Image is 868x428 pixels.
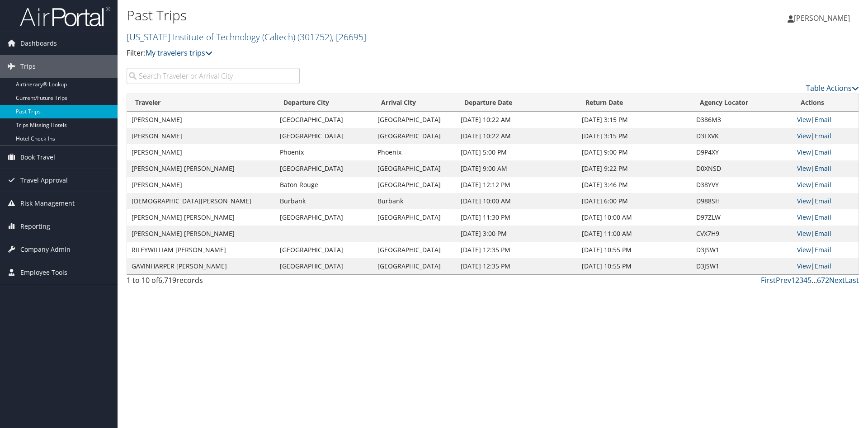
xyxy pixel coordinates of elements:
[577,128,692,144] td: [DATE] 3:15 PM
[793,226,859,242] td: |
[456,177,577,193] td: [DATE] 12:12 PM
[815,197,831,205] a: Email
[692,112,793,128] td: D386M3
[803,275,807,285] a: 4
[793,177,859,193] td: |
[815,213,831,221] a: Email
[577,144,692,160] td: [DATE] 9:00 PM
[373,209,456,226] td: [GEOGRAPHIC_DATA]
[127,160,275,177] td: [PERSON_NAME] [PERSON_NAME]
[373,160,456,177] td: [GEOGRAPHIC_DATA]
[127,68,300,84] input: Search Traveler or Arrival City
[797,148,811,156] a: View
[127,128,275,144] td: [PERSON_NAME]
[456,209,577,226] td: [DATE] 11:30 PM
[577,160,692,177] td: [DATE] 9:22 PM
[815,245,831,254] a: Email
[793,144,859,160] td: |
[20,261,67,284] span: Employee Tools
[577,226,692,242] td: [DATE] 11:00 AM
[20,215,50,238] span: Reporting
[577,193,692,209] td: [DATE] 6:00 PM
[845,275,859,285] a: Last
[797,115,811,124] a: View
[20,55,36,78] span: Trips
[275,94,373,112] th: Departure City: activate to sort column ascending
[692,193,793,209] td: D988SH
[146,48,212,58] a: My travelers trips
[456,193,577,209] td: [DATE] 10:00 AM
[807,275,811,285] a: 5
[797,180,811,189] a: View
[127,242,275,258] td: RILEYWILLIAM [PERSON_NAME]
[811,275,817,285] span: …
[692,177,793,193] td: D38YVY
[577,112,692,128] td: [DATE] 3:15 PM
[127,144,275,160] td: [PERSON_NAME]
[793,94,859,112] th: Actions
[456,144,577,160] td: [DATE] 5:00 PM
[127,226,275,242] td: [PERSON_NAME] [PERSON_NAME]
[332,31,366,43] span: , [ 26695 ]
[127,177,275,193] td: [PERSON_NAME]
[275,144,373,160] td: Phoenix
[692,160,793,177] td: D0XNSD
[761,275,776,285] a: First
[692,226,793,242] td: CVX7H9
[815,180,831,189] a: Email
[20,238,71,261] span: Company Admin
[793,128,859,144] td: |
[20,6,110,27] img: airportal-logo.png
[577,209,692,226] td: [DATE] 10:00 AM
[20,32,57,55] span: Dashboards
[456,128,577,144] td: [DATE] 10:22 AM
[456,94,577,112] th: Departure Date: activate to sort column ascending
[127,112,275,128] td: [PERSON_NAME]
[373,177,456,193] td: [GEOGRAPHIC_DATA]
[815,164,831,173] a: Email
[456,226,577,242] td: [DATE] 3:00 PM
[275,193,373,209] td: Burbank
[127,193,275,209] td: [DEMOGRAPHIC_DATA][PERSON_NAME]
[456,242,577,258] td: [DATE] 12:35 PM
[20,169,68,192] span: Travel Approval
[793,112,859,128] td: |
[788,5,859,32] a: [PERSON_NAME]
[793,160,859,177] td: |
[456,258,577,274] td: [DATE] 12:35 PM
[456,160,577,177] td: [DATE] 9:00 AM
[797,229,811,238] a: View
[373,94,456,112] th: Arrival City: activate to sort column ascending
[373,193,456,209] td: Burbank
[20,146,55,169] span: Book Travel
[373,128,456,144] td: [GEOGRAPHIC_DATA]
[692,94,793,112] th: Agency Locator: activate to sort column ascending
[297,31,332,43] span: ( 301752 )
[127,209,275,226] td: [PERSON_NAME] [PERSON_NAME]
[815,148,831,156] a: Email
[577,242,692,258] td: [DATE] 10:55 PM
[127,31,366,43] a: [US_STATE] Institute of Technology (Caltech)
[692,209,793,226] td: D97ZLW
[127,47,615,59] p: Filter:
[127,6,615,25] h1: Past Trips
[373,242,456,258] td: [GEOGRAPHIC_DATA]
[692,258,793,274] td: D3JSW1
[577,177,692,193] td: [DATE] 3:46 PM
[776,275,791,285] a: Prev
[815,132,831,140] a: Email
[817,275,829,285] a: 672
[793,258,859,274] td: |
[797,132,811,140] a: View
[373,112,456,128] td: [GEOGRAPHIC_DATA]
[127,275,300,290] div: 1 to 10 of records
[692,242,793,258] td: D3JSW1
[791,275,795,285] a: 1
[275,160,373,177] td: [GEOGRAPHIC_DATA]
[275,242,373,258] td: [GEOGRAPHIC_DATA]
[793,209,859,226] td: |
[275,177,373,193] td: Baton Rouge
[158,275,176,285] span: 6,719
[797,262,811,270] a: View
[127,258,275,274] td: GAVINHARPER [PERSON_NAME]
